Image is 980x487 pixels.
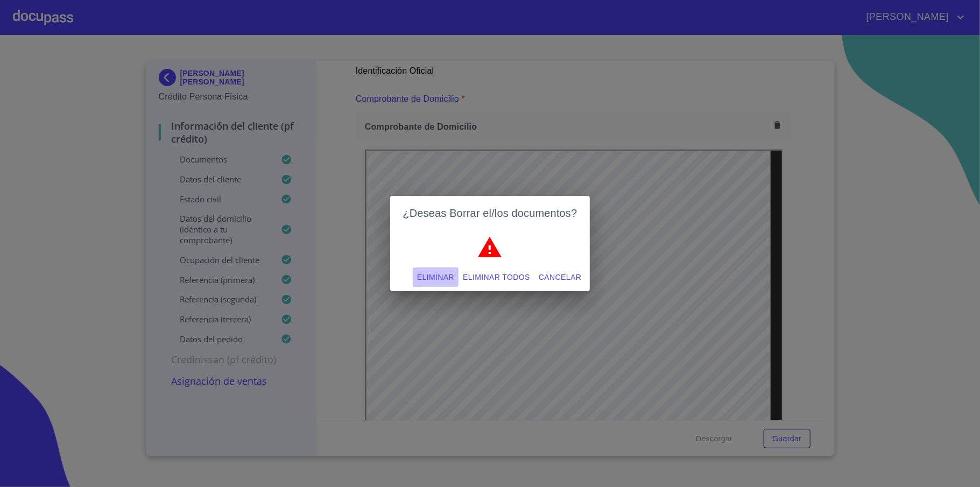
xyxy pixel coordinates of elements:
[534,267,586,287] button: Cancelar
[463,271,530,284] span: Eliminar todos
[413,267,459,287] button: Eliminar
[459,267,534,287] button: Eliminar todos
[539,271,581,284] span: Cancelar
[417,271,454,284] span: Eliminar
[403,204,577,222] h2: ¿Deseas Borrar el/los documentos?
